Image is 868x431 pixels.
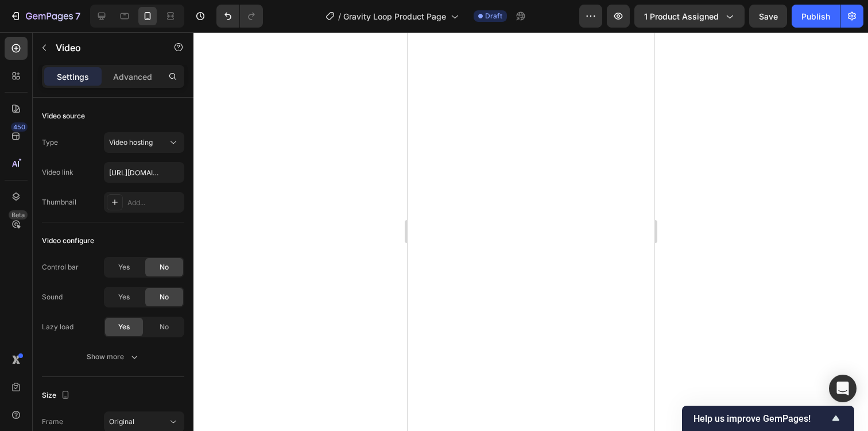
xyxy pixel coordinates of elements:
span: Save [759,11,778,21]
span: Yes [118,262,130,272]
div: Size [42,388,72,403]
button: 7 [5,5,86,28]
span: Help us improve GemPages! [693,413,829,424]
div: Video source [42,111,85,121]
div: Beta [9,210,28,220]
span: Original [109,417,134,426]
p: Settings [57,71,89,83]
div: Undo/Redo [216,5,263,28]
div: Open Intercom Messenger [829,375,857,402]
div: Frame [42,417,63,427]
button: 1 product assigned [634,5,745,28]
button: Publish [792,5,840,28]
div: Show more [87,351,140,363]
span: No [160,262,169,272]
div: Sound [42,292,63,302]
div: Publish [801,10,830,22]
div: 450 [11,122,28,132]
span: No [160,292,169,302]
div: Thumbnail [42,197,76,207]
div: Control bar [42,262,79,272]
button: Show more [42,347,184,367]
div: Video configure [42,236,94,246]
button: Save [749,5,787,28]
span: No [160,322,169,332]
p: Advanced [113,71,152,83]
iframe: Design area [408,32,654,431]
div: Lazy load [42,322,73,332]
span: Video hosting [109,138,153,147]
div: Video link [42,167,73,178]
button: Show survey - Help us improve GemPages! [693,411,843,425]
button: Video hosting [104,132,184,153]
input: Insert video url here [104,162,184,183]
span: Yes [118,292,130,302]
div: Type [42,137,58,148]
span: / [338,10,341,22]
span: Draft [485,11,502,21]
div: Add... [127,198,181,208]
p: Video [56,41,153,55]
span: Yes [118,322,130,332]
p: 7 [75,9,80,23]
span: 1 product assigned [644,10,719,22]
span: Gravity Loop Product Page [343,10,446,22]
